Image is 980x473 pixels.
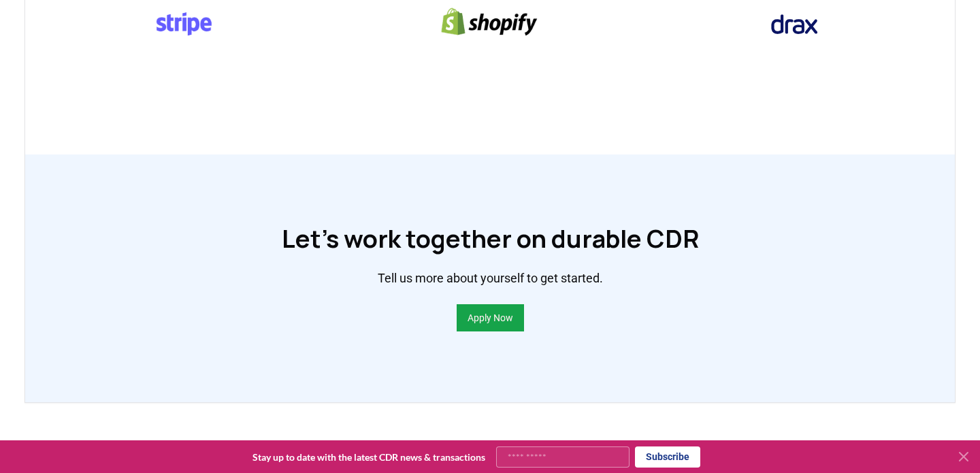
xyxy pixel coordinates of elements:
p: Tell us more about yourself to get started. [378,269,603,288]
h1: Let’s work together on durable CDR [282,225,699,252]
a: Apply Now [468,311,513,325]
button: Apply Now [457,304,524,331]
